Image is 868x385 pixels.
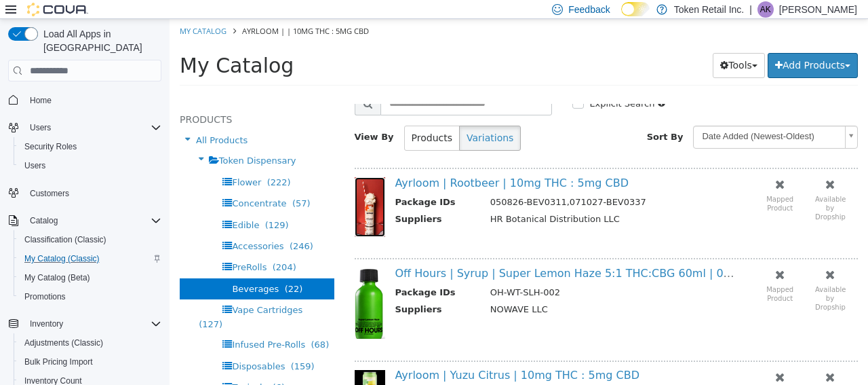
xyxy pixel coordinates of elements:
[3,314,167,333] button: Inventory
[62,158,92,168] span: Flower
[19,139,82,155] a: Security Roles
[621,16,622,17] span: Dark Mode
[115,265,134,275] span: (22)
[62,342,115,352] span: Disposables
[3,90,167,109] button: Home
[14,287,167,306] button: Promotions
[24,291,66,302] span: Promotions
[24,160,45,171] span: Users
[24,213,63,229] button: Catalog
[19,232,112,248] a: Classification (Classic)
[24,120,161,136] span: Users
[62,320,136,331] span: Infused Pre-Rolls
[311,177,566,194] td: 050826-BEV0311,071027-BEV0337
[14,268,167,287] button: My Catalog (Beta)
[185,249,216,320] img: 150
[121,342,145,352] span: (159)
[290,107,351,132] button: Variations
[19,158,51,174] a: Users
[19,251,105,267] a: My Catalog (Classic)
[185,113,224,123] span: View By
[226,248,572,261] a: Off Hours | Syrup | Super Lemon Haze 5:1 THC:CBG 60ml | 0.2g
[142,320,160,331] span: (68)
[235,107,290,132] button: Products
[646,177,676,202] small: Available by Dropship
[19,270,96,286] a: My Catalog (Beta)
[19,270,161,286] span: My Catalog (Beta)
[19,139,161,155] span: Security Roles
[3,211,167,230] button: Catalog
[19,251,161,267] span: My Catalog (Classic)
[10,7,57,17] a: My Catalog
[62,363,97,373] span: Topicals
[62,265,109,275] span: Beverages
[226,350,471,363] a: Ayrloom | Yuzu Citrus | 10mg THC : 5mg CBD
[749,1,752,18] p: |
[19,232,161,248] span: Classification (Classic)
[29,300,53,310] span: (127)
[14,333,167,352] button: Adjustments (Classic)
[14,137,167,156] button: Security Roles
[24,356,93,367] span: Bulk Pricing Import
[120,222,144,232] span: (246)
[568,3,610,16] span: Feedback
[646,267,676,292] small: Available by Dropship
[24,316,161,332] span: Inventory
[30,122,51,133] span: Users
[19,354,98,370] a: Bulk Pricing Import
[19,335,108,351] a: Adjustments (Classic)
[621,2,650,16] input: Dark Mode
[24,185,75,202] a: Customers
[185,158,216,218] img: 150
[96,201,119,211] span: (129)
[24,272,90,283] span: My Catalog (Beta)
[24,185,161,202] span: Customers
[19,354,161,370] span: Bulk Pricing Import
[62,243,97,253] span: PreRolls
[24,92,57,109] a: Home
[14,249,167,268] button: My Catalog (Classic)
[760,1,771,18] span: AK
[62,222,114,232] span: Accessories
[597,267,624,283] small: Mapped Product
[123,179,141,189] span: (57)
[10,92,165,109] h5: Products
[19,289,161,305] span: Promotions
[73,7,199,17] span: Ayrloom | | 10mg THC : 5mg CBD
[62,286,133,296] span: Vape Cartridges
[62,179,117,189] span: Concentrate
[14,230,167,249] button: Classification (Classic)
[24,120,56,136] button: Users
[38,27,161,54] span: Load All Apps in [GEOGRAPHIC_DATA]
[14,352,167,371] button: Bulk Pricing Import
[779,1,857,18] p: [PERSON_NAME]
[3,183,167,203] button: Customers
[103,243,127,253] span: (204)
[311,194,566,210] td: HR Botanical Distribution LLC
[524,107,688,130] a: Date Added (Newest-Oldest)
[30,188,69,199] span: Customers
[226,284,311,301] th: Suppliers
[103,363,115,373] span: (6)
[10,35,124,58] span: My Catalog
[30,215,58,226] span: Catalog
[226,177,311,194] th: Package IDs
[26,116,78,126] span: All Products
[597,177,624,193] small: Mapped Product
[24,213,161,229] span: Catalog
[24,253,100,264] span: My Catalog (Classic)
[19,335,161,351] span: Adjustments (Classic)
[24,234,106,245] span: Classification (Classic)
[477,113,514,123] span: Sort By
[24,337,103,348] span: Adjustments (Classic)
[311,284,566,301] td: NOWAVE LLC
[98,158,121,168] span: (222)
[30,95,52,106] span: Home
[50,136,127,147] span: Token Dispensary
[24,316,68,332] button: Inventory
[524,107,670,128] span: Date Added (Newest-Oldest)
[24,141,77,152] span: Security Roles
[14,156,167,175] button: Users
[757,1,774,18] div: Ashish Kapoor
[30,318,63,329] span: Inventory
